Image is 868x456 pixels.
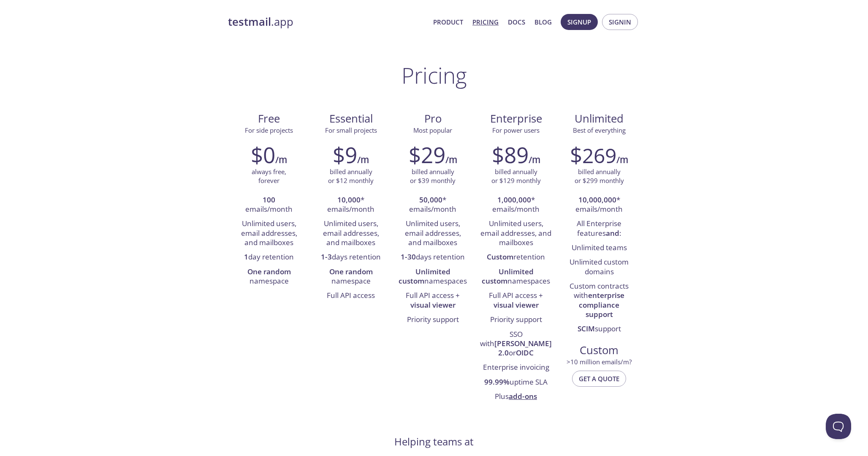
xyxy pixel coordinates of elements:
strong: and [606,228,619,238]
h2: $9 [333,142,357,167]
h2: $29 [409,142,445,167]
li: Unlimited custom domains [564,255,634,279]
li: SSO with or [480,328,552,361]
strong: OIDC [516,348,534,358]
a: Pricing [472,16,499,27]
strong: enterprise compliance support [579,290,624,319]
h6: /m [529,153,540,167]
a: Product [433,16,463,27]
li: Unlimited users, email addresses, and mailboxes [480,217,552,250]
span: Best of everything [573,126,626,134]
strong: 1,000,000 [497,195,531,205]
p: billed annually or $129 monthly [491,167,541,186]
a: Blog [534,16,552,27]
p: always free, forever [252,167,286,186]
strong: Unlimited custom [482,267,534,286]
li: Unlimited users, email addresses, and mailboxes [316,217,385,250]
li: * emails/month [480,193,552,217]
strong: One random [247,267,291,276]
strong: visual viewer [410,300,456,310]
li: Unlimited teams [564,241,634,255]
h2: $0 [251,142,275,167]
button: Signin [602,14,638,30]
iframe: Help Scout Beacon - Open [826,414,851,439]
li: support [564,322,634,336]
li: Priority support [480,313,552,327]
h1: Pricing [401,63,467,88]
span: For side projects [245,126,293,134]
span: > 10 million emails/m? [567,358,632,366]
li: namespaces [480,265,552,289]
li: emails/month [234,193,304,217]
strong: Custom [487,252,513,262]
strong: One random [329,267,373,276]
span: Signup [567,16,591,27]
strong: Unlimited custom [399,267,450,286]
strong: 100 [263,195,275,205]
strong: [PERSON_NAME] 2.0 [494,339,552,358]
li: Full API access [316,289,385,303]
span: For small projects [325,126,377,134]
li: Enterprise invoicing [480,361,552,375]
a: add-ons [509,391,537,401]
li: uptime SLA [480,375,552,390]
h6: /m [275,153,287,167]
strong: 99.99% [484,377,510,387]
strong: 10,000,000 [578,195,616,205]
li: * emails/month [316,193,385,217]
li: namespace [316,265,385,289]
strong: 1-3 [321,252,332,262]
li: retention [480,250,552,265]
p: billed annually or $39 monthly [410,167,456,186]
strong: testmail [228,14,271,29]
li: Priority support [398,313,467,327]
span: Get a quote [579,373,619,384]
h4: Helping teams at [394,435,474,448]
li: All Enterprise features : [564,217,634,241]
h6: /m [616,153,628,167]
p: billed annually or $12 monthly [328,167,374,186]
li: Full API access + [480,289,552,313]
h2: $ [570,142,616,167]
h2: $89 [492,142,529,167]
p: billed annually or $299 monthly [575,167,624,186]
h6: /m [445,153,457,167]
span: Essential [317,112,385,126]
li: * emails/month [398,193,467,217]
a: testmail.app [228,15,426,29]
strong: visual viewer [494,300,539,310]
li: Unlimited users, email addresses, and mailboxes [234,217,304,250]
strong: 10,000 [337,195,361,205]
span: Free [235,112,303,126]
h6: /m [357,153,369,167]
span: Enterprise [480,112,551,126]
strong: 1 [244,252,248,262]
a: Docs [508,16,525,27]
button: Signup [561,14,598,30]
li: Full API access + [398,289,467,313]
span: Custom [565,343,633,358]
strong: SCIM [578,324,595,333]
li: Plus [480,390,552,404]
li: day retention [234,250,304,265]
li: days retention [398,250,467,265]
li: Unlimited users, email addresses, and mailboxes [398,217,467,250]
li: namespace [234,265,304,289]
span: Pro [399,112,467,126]
li: * emails/month [564,193,634,217]
span: Signin [609,16,631,27]
li: namespaces [398,265,467,289]
span: For power users [492,126,540,134]
li: days retention [316,250,385,265]
span: Unlimited [575,111,624,126]
span: 269 [582,142,616,169]
strong: 1-30 [401,252,416,262]
li: Custom contracts with [564,279,634,322]
strong: 50,000 [419,195,442,205]
span: Most popular [413,126,452,134]
button: Get a quote [572,371,626,387]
